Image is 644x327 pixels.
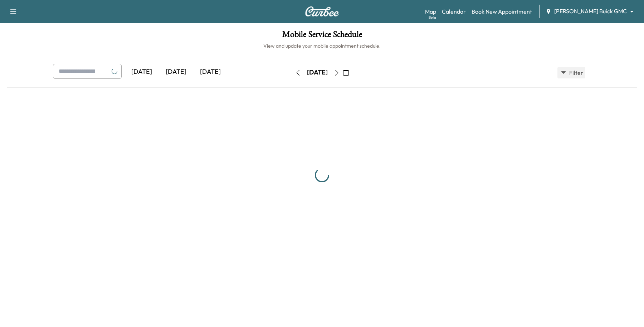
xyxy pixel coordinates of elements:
div: [DATE] [125,64,159,80]
a: MapBeta [425,7,436,16]
div: Beta [429,15,436,20]
div: [DATE] [193,64,228,80]
span: Filter [569,68,582,77]
a: Calendar [442,7,466,16]
h1: Mobile Service Schedule [7,30,637,42]
div: [DATE] [307,68,328,77]
div: [DATE] [159,64,193,80]
img: Curbee Logo [305,6,339,16]
a: Book New Appointment [472,7,532,16]
h6: View and update your mobile appointment schedule. [7,42,637,49]
span: [PERSON_NAME] Buick GMC [554,7,627,15]
button: Filter [557,67,585,78]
